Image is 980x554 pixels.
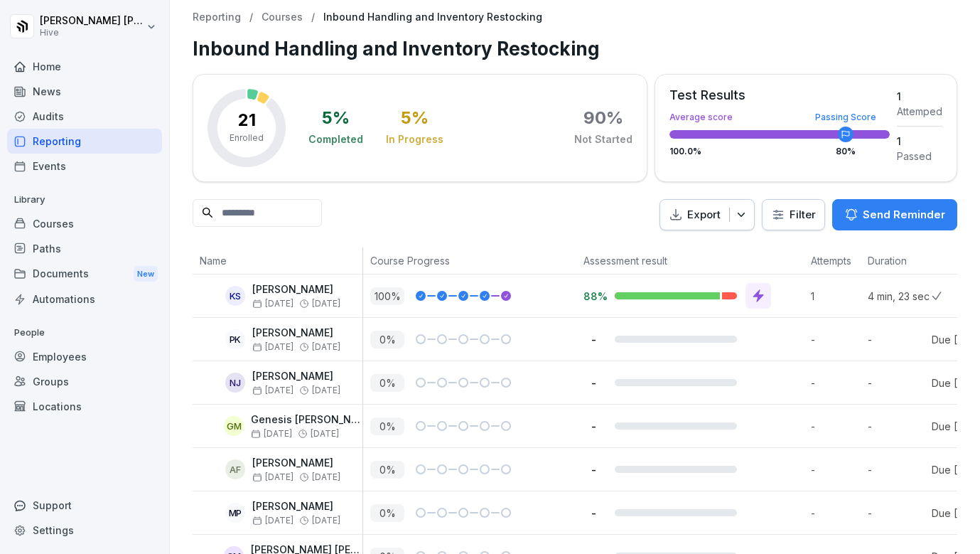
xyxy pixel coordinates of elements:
div: In Progress [386,132,443,147]
a: Courses [262,11,303,23]
div: Employees [7,344,162,369]
p: - [868,506,932,521]
a: Reporting [7,129,162,154]
p: [PERSON_NAME] [252,501,340,513]
div: Support [7,493,162,518]
div: Attemped [897,104,942,119]
p: [PERSON_NAME] [252,284,340,296]
p: - [868,462,932,477]
span: [DATE] [312,342,340,352]
div: Passed [897,149,942,164]
p: Duration [868,253,925,268]
span: [DATE] [252,342,294,352]
a: Courses [7,211,162,236]
p: 1 [811,289,861,304]
div: 5 % [322,110,350,127]
span: [DATE] [311,429,339,439]
div: Filter [771,208,816,222]
p: 0 % [370,504,404,522]
div: 1 [897,134,942,149]
span: [DATE] [312,472,340,482]
p: / [311,11,315,23]
p: [PERSON_NAME] [252,327,340,339]
p: Library [7,188,162,211]
p: 0 % [370,331,404,348]
p: 21 [238,112,256,129]
div: New [134,266,158,282]
a: DocumentsNew [7,261,162,287]
p: Genesis [PERSON_NAME] [251,414,362,426]
p: Course Progress [370,253,569,268]
p: Hive [40,28,144,38]
p: / [249,11,253,23]
p: - [811,506,861,521]
span: [DATE] [252,472,294,482]
p: - [583,376,603,390]
p: - [811,462,861,477]
p: - [811,332,861,347]
p: - [868,332,932,347]
p: Name [200,253,355,268]
button: Filter [763,200,824,230]
p: 0 % [370,374,404,392]
div: MP [225,503,245,523]
p: - [583,463,603,476]
div: PK [225,329,245,349]
p: 88% [583,289,603,303]
div: NJ [225,373,245,393]
div: Passing Score [815,113,876,122]
p: - [811,375,861,390]
div: 1 [897,89,942,104]
h1: Inbound Handling and Inventory Restocking [193,35,957,63]
p: 100 % [370,287,404,305]
p: Inbound Handling and Inventory Restocking [323,11,542,23]
div: GM [224,416,244,436]
a: Paths [7,236,162,261]
button: Send Reminder [832,199,957,230]
p: - [583,333,603,346]
span: [DATE] [252,385,294,395]
p: - [811,419,861,434]
a: Audits [7,104,162,129]
a: Events [7,154,162,179]
div: 90 % [583,110,623,127]
p: 4 min, 23 sec [868,289,932,304]
p: [PERSON_NAME] [252,371,340,383]
div: AF [225,459,245,479]
button: Export [659,199,755,231]
a: Reporting [193,11,241,23]
p: Assessment result [583,253,797,268]
p: Export [687,207,721,223]
a: Settings [7,518,162,543]
div: Completed [308,132,363,147]
span: [DATE] [252,516,294,526]
div: Automations [7,287,162,311]
p: - [868,375,932,390]
a: Home [7,54,162,79]
span: [DATE] [312,516,340,526]
div: KS [225,286,245,306]
p: People [7,321,162,344]
span: [DATE] [252,299,294,309]
p: [PERSON_NAME] [252,457,340,469]
p: - [583,506,603,520]
div: 100.0 % [669,147,890,156]
p: - [868,419,932,434]
div: 80 % [836,147,856,156]
a: Locations [7,394,162,419]
span: [DATE] [312,299,340,309]
a: Groups [7,369,162,394]
div: 5 % [401,110,429,127]
a: News [7,79,162,104]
